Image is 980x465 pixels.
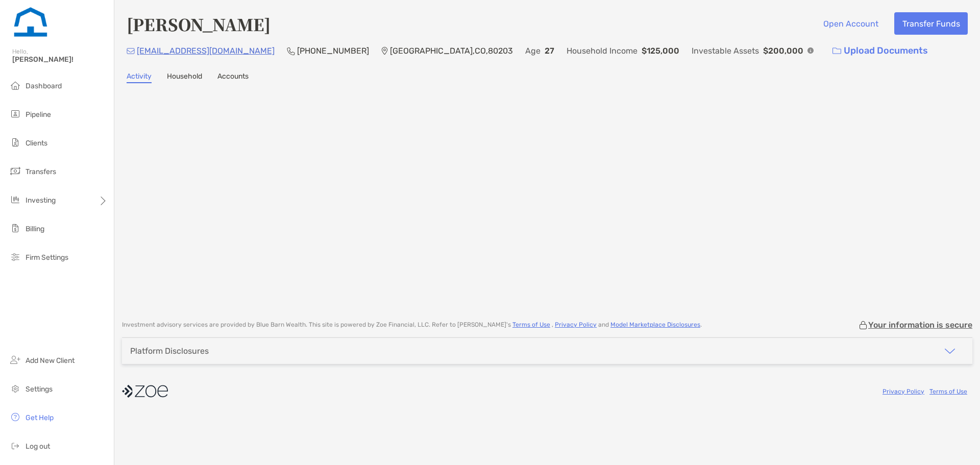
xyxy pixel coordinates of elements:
a: Terms of Use [929,388,967,395]
a: Household [167,72,202,83]
img: icon arrow [944,345,956,357]
span: [PERSON_NAME]! [12,55,108,64]
img: Email Icon [127,48,135,54]
img: clients icon [9,136,21,149]
p: 27 [545,44,554,57]
img: Phone Icon [287,47,295,55]
img: get-help icon [9,411,21,423]
button: Open Account [815,12,886,35]
span: Get Help [26,413,54,422]
img: Location Icon [381,47,388,55]
p: Investable Assets [692,44,759,57]
span: Clients [26,139,47,148]
span: Add New Client [26,356,75,365]
img: pipeline icon [9,108,21,120]
h4: [PERSON_NAME] [127,12,271,36]
img: company logo [122,380,168,403]
p: Investment advisory services are provided by Blue Barn Wealth . This site is powered by Zoe Finan... [122,321,702,329]
p: [GEOGRAPHIC_DATA] , CO , 80203 [390,44,513,57]
span: Dashboard [26,82,62,90]
p: [PHONE_NUMBER] [297,44,369,57]
img: dashboard icon [9,79,21,91]
p: Your information is secure [868,320,972,330]
a: Activity [127,72,152,83]
p: Household Income [567,44,638,57]
p: $125,000 [642,44,679,57]
span: Transfers [26,167,56,176]
img: transfers icon [9,165,21,177]
img: Info Icon [807,47,814,54]
p: [EMAIL_ADDRESS][DOMAIN_NAME] [137,44,275,57]
a: Upload Documents [826,40,935,62]
img: Zoe Logo [12,4,49,41]
span: Log out [26,442,50,451]
span: Settings [26,385,53,394]
img: logout icon [9,439,21,452]
a: Privacy Policy [883,388,924,395]
p: $200,000 [763,44,803,57]
span: Investing [26,196,56,205]
img: add_new_client icon [9,354,21,366]
span: Pipeline [26,110,51,119]
p: Age [525,44,541,57]
a: Accounts [217,72,249,83]
img: investing icon [9,193,21,206]
img: button icon [832,47,841,55]
span: Firm Settings [26,253,68,262]
a: Terms of Use [512,321,550,328]
img: settings icon [9,382,21,395]
a: Privacy Policy [555,321,597,328]
img: billing icon [9,222,21,234]
span: Billing [26,225,44,233]
div: Platform Disclosures [130,346,209,356]
button: Transfer Funds [894,12,968,35]
a: Model Marketplace Disclosures [610,321,700,328]
img: firm-settings icon [9,251,21,263]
